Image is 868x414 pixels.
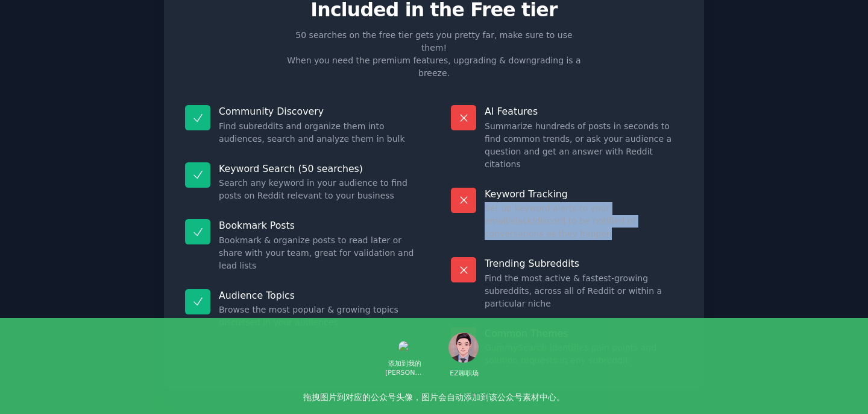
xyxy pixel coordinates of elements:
dd: Set up keyword alerts to your email/slack/discord to be notified of conversations as they happen [485,202,683,240]
p: Trending Subreddits [485,257,683,270]
p: Community Discovery [219,105,417,118]
p: Audience Topics [219,289,417,302]
dd: Search any keyword in your audience to find posts on Reddit relevant to your business [219,177,417,202]
p: AI Features [485,105,683,118]
dd: Bookmark & organize posts to read later or share with your team, great for validation and lead lists [219,234,417,272]
dd: Summarize hundreds of posts in seconds to find common trends, or ask your audience a question and... [485,120,683,171]
p: Keyword Tracking [485,188,683,200]
p: Keyword Search (50 searches) [219,162,417,175]
dd: Find subreddits and organize them into audiences, search and analyze them in bulk [219,120,417,145]
dd: Find the most active & fastest-growing subreddits, across all of Reddit or within a particular niche [485,272,683,310]
p: 50 searches on the free tier gets you pretty far, make sure to use them! When you need the premiu... [282,29,586,80]
dd: Browse the most popular & growing topics discussed in your audiences [219,304,417,329]
p: Bookmark Posts [219,219,417,232]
